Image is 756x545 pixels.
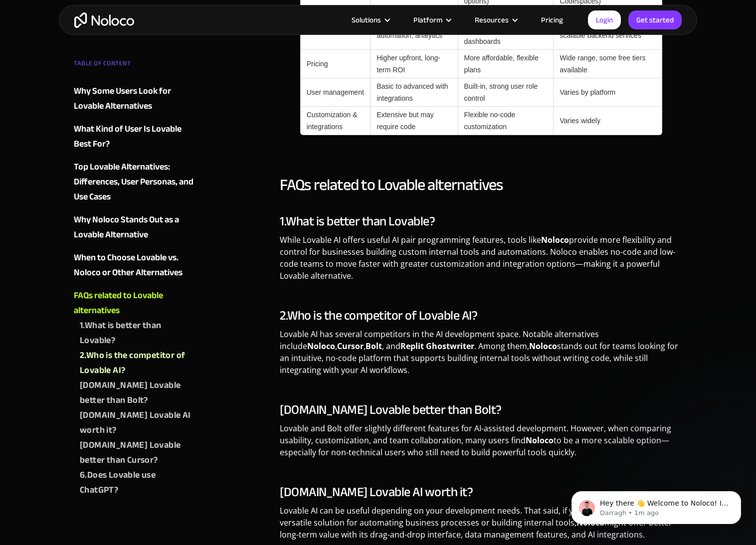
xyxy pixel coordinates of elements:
[553,107,662,135] td: Varies widely
[541,234,569,245] strong: Noloco
[80,468,194,498] a: 6.Does Lovable use ChatGPT?
[300,50,371,78] td: Pricing
[529,13,575,26] a: Pricing
[458,78,554,107] td: Built-in, strong user role control
[557,470,756,540] iframe: Intercom notifications message
[400,341,474,352] strong: Replit Ghostwriter
[280,308,682,323] h3: 2.Who is the competitor of Lovable AI?
[280,214,682,229] h3: 1.What is better than Lovable?
[370,107,457,135] td: Extensive but may require code
[280,328,682,383] p: Lovable AI has several competitors in the AI development space. Notable alternatives include , , ...
[74,84,194,114] a: Why Some Users Look for Lovable Alternatives
[553,78,662,107] td: Varies by platform
[80,408,194,438] a: [DOMAIN_NAME] Lovable AI worth it?
[462,13,529,26] div: Resources
[588,10,621,29] a: Login
[80,438,194,468] a: [DOMAIN_NAME] Lovable better than Cursor?
[352,13,381,26] div: Solutions
[280,402,682,417] h3: [DOMAIN_NAME] Lovable better than Bolt?
[280,175,682,195] h2: FAQs related to Lovable alternatives
[80,348,194,378] a: 2.Who is the competitor of Lovable AI?
[628,10,682,29] a: Get started
[458,107,554,135] td: Flexible no-code customization
[526,435,554,446] strong: Noloco
[339,13,401,26] div: Solutions
[280,234,682,289] p: While Lovable AI offers useful AI pair programming features, tools like provide more flexibility ...
[337,341,364,352] strong: Cursor
[74,122,194,152] a: What Kind of User Is Lovable Best For?
[413,13,442,26] div: Platform
[370,78,457,107] td: Basic to advanced with integrations
[366,341,382,352] strong: Bolt
[80,318,194,348] a: 1.What is better than Lovable?
[307,341,335,352] strong: Noloco
[553,50,662,78] td: Wide range, some free tiers available
[370,50,457,78] td: Higher upfront, long-term ROI
[74,288,194,318] a: FAQs related to Lovable alternatives
[280,485,682,500] h3: [DOMAIN_NAME] Lovable AI worth it?
[300,107,371,135] td: Customization & integrations
[74,160,194,204] a: Top Lovable Alternatives: Differences, User Personas, and Use Cases‍
[458,50,554,78] td: More affordable, flexible plans
[74,212,194,242] a: Why Noloco Stands Out as a Lovable Alternative
[475,13,509,26] div: Resources
[280,422,682,466] p: Lovable and Bolt offer slightly different features for AI-assisted development. However, when com...
[74,12,134,28] a: home
[80,378,194,408] a: [DOMAIN_NAME] Lovable better than Bolt?
[529,341,557,352] strong: Noloco
[300,78,371,107] td: User management
[74,56,194,76] div: TABLE OF CONTENT
[401,13,462,26] div: Platform
[74,250,194,280] a: When to Choose Lovable vs. Noloco or Other Alternatives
